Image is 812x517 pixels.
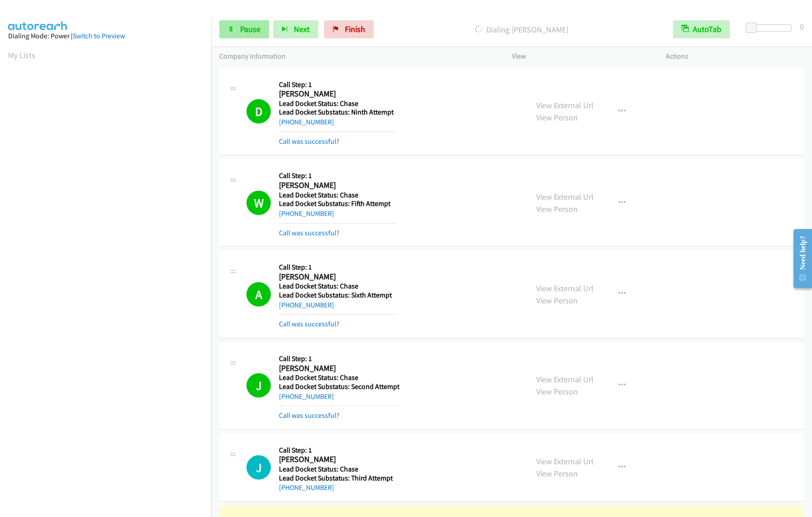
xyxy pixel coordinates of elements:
h2: [PERSON_NAME] [279,363,397,374]
h5: Lead Docket Substatus: Fifth Attempt [279,199,397,208]
iframe: Resource Center [786,223,812,294]
a: Finish [324,20,374,38]
a: View Person [536,112,578,123]
h1: D [246,99,271,124]
div: Dialing Mode: Power | [8,31,203,41]
span: Next [294,24,310,34]
h1: J [246,455,271,480]
span: Pause [240,24,260,34]
h5: Lead Docket Substatus: Sixth Attempt [279,291,397,300]
a: Switch to Preview [73,32,125,40]
a: [PHONE_NUMBER] [279,209,334,218]
a: Pause [219,20,269,38]
h5: Lead Docket Status: Chase [279,282,397,291]
h5: Call Step: 1 [279,354,399,363]
p: Actions [666,51,804,62]
div: Delay between calls (in seconds) [750,24,792,32]
p: View [512,51,650,62]
h2: [PERSON_NAME] [279,89,397,99]
h1: J [246,373,271,398]
a: Call was successful? [279,411,339,420]
div: The call is yet to be attempted [246,455,271,480]
a: Call was successful? [279,320,339,328]
h5: Lead Docket Substatus: Ninth Attempt [279,108,397,117]
a: View Person [536,386,578,397]
h5: Lead Docket Status: Chase [279,99,397,108]
a: [PHONE_NUMBER] [279,301,334,309]
h1: A [246,282,271,307]
a: View External Url [536,456,594,467]
h5: Call Step: 1 [279,171,397,180]
a: Call was successful? [279,229,339,237]
h5: Lead Docket Substatus: Third Attempt [279,474,397,483]
a: [PHONE_NUMBER] [279,392,334,401]
h5: Lead Docket Status: Chase [279,373,399,382]
a: Call was successful? [279,137,339,146]
a: [PHONE_NUMBER] [279,483,334,492]
a: View External Url [536,100,594,110]
button: Next [273,20,318,38]
a: [PHONE_NUMBER] [279,118,334,126]
div: 0 [800,20,804,32]
span: Finish [345,24,365,34]
h1: W [246,191,271,215]
h5: Lead Docket Status: Chase [279,465,397,474]
a: View External Url [536,374,594,384]
h2: [PERSON_NAME] [279,180,397,191]
h5: Call Step: 1 [279,263,397,272]
h5: Lead Docket Status: Chase [279,191,397,200]
h5: Call Step: 1 [279,80,397,89]
a: View Person [536,468,578,479]
a: View Person [536,204,578,214]
button: AutoTab [673,20,730,38]
h2: [PERSON_NAME] [279,272,397,282]
a: My Lists [8,50,35,60]
p: Company Information [219,51,496,62]
a: View External Url [536,192,594,202]
p: Dialing [PERSON_NAME] [386,23,657,36]
h5: Lead Docket Substatus: Second Attempt [279,382,399,391]
iframe: Dialpad [8,69,211,498]
h5: Call Step: 1 [279,446,397,455]
a: View Person [536,295,578,306]
h2: [PERSON_NAME] [279,454,397,465]
a: View External Url [536,283,594,293]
